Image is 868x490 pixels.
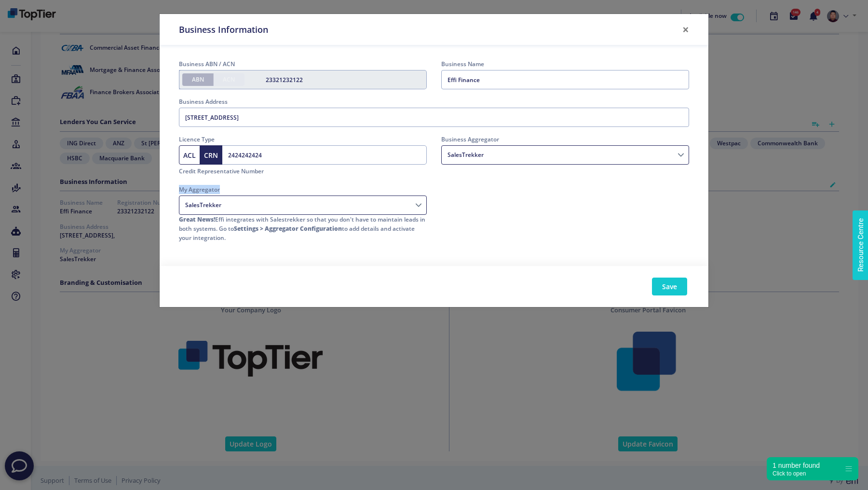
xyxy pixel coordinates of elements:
strong: Settings > Aggregator Configuration [234,224,342,233]
label: Business ABN / ACN [179,59,427,69]
button: ABN [182,73,214,86]
span: Resource Centre [8,2,62,14]
label: Effi integrates with Salestrekker so that you don't have to maintain leads in both systems. Go to... [179,215,427,242]
label: Business Name [441,59,689,69]
input: eg. 5/11 York Street, Sydney NSW 2000 [179,108,689,127]
strong: Great News! [179,215,215,224]
label: Licence Type [179,135,427,144]
button: ACN [213,73,244,86]
label: Business Address [179,97,689,106]
button: Close [675,16,697,43]
label: My Aggregator [179,185,427,194]
h5: Business Information [179,24,268,35]
button: Save [652,278,687,295]
label: Business Aggregator [441,135,689,144]
span: CRN [204,150,218,160]
span: ACL [183,150,196,160]
input: Enter the name of your business [441,70,689,89]
label: Credit Representative Number [179,167,264,176]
